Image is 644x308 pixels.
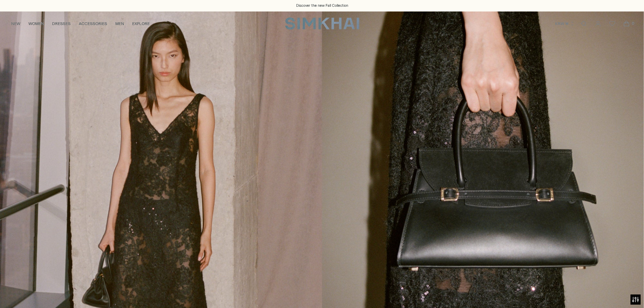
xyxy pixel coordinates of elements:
[591,17,605,30] a: Go to the account page
[11,16,20,31] a: NEW
[296,3,348,8] a: Discover the new Fall Collection
[28,16,44,31] a: WOMEN
[630,20,636,26] span: 0
[52,16,71,31] a: DRESSES
[115,16,124,31] a: MEN
[577,17,591,30] a: Open search modal
[285,17,359,30] a: SIMKHAI
[79,16,107,31] a: ACCESSORIES
[132,16,150,31] a: EXPLORE
[555,16,575,31] button: KRW ₩
[605,17,619,30] a: Wishlist
[620,17,633,30] a: Open cart modal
